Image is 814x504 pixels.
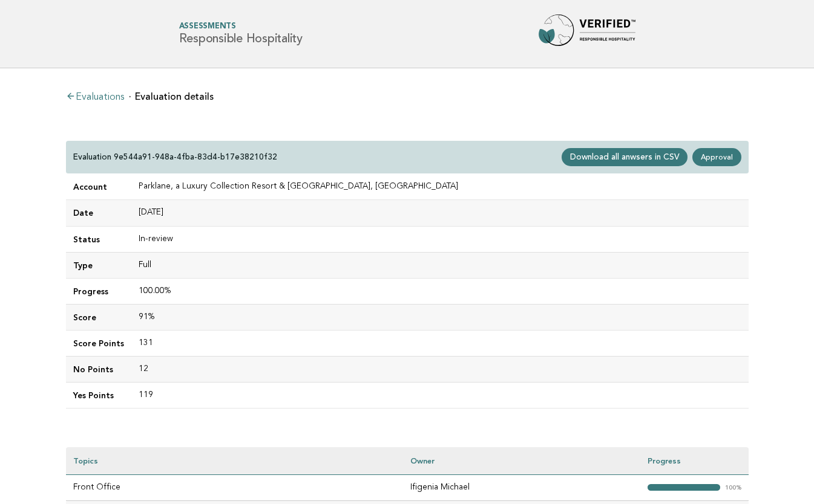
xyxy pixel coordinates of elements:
span: Assessments [179,23,303,31]
th: Progress [640,447,749,474]
p: Evaluation 9e544a91-948a-4fba-83d4-b17e38210f32 [73,152,277,163]
h1: Responsible Hospitality [179,23,303,45]
th: Topics [66,447,404,474]
td: Status [66,226,131,252]
td: In-review [131,226,749,252]
td: Account [66,174,131,200]
td: Progress [66,278,131,304]
td: Score [66,304,131,330]
th: Owner [403,447,640,474]
em: 100% [725,485,741,491]
td: Type [66,252,131,278]
td: Parklane, a Luxury Collection Resort & [GEOGRAPHIC_DATA], [GEOGRAPHIC_DATA] [131,174,749,200]
td: 131 [131,330,749,356]
td: Yes Points [66,383,131,409]
td: No Points [66,356,131,382]
a: Evaluations [66,92,124,102]
td: Score Points [66,330,131,356]
td: Full [131,252,749,278]
a: Approval [692,148,741,166]
td: Date [66,200,131,226]
td: 12 [131,356,749,382]
strong: "> [648,484,720,491]
td: 91% [131,304,749,330]
td: Front Office [66,474,404,500]
a: Download all anwsers in CSV [562,148,688,166]
td: Ifigenia Michael [403,474,640,500]
td: [DATE] [131,200,749,226]
td: 119 [131,383,749,409]
td: 100.00% [131,278,749,304]
li: Evaluation details [129,92,214,102]
img: Forbes Travel Guide [539,15,635,53]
